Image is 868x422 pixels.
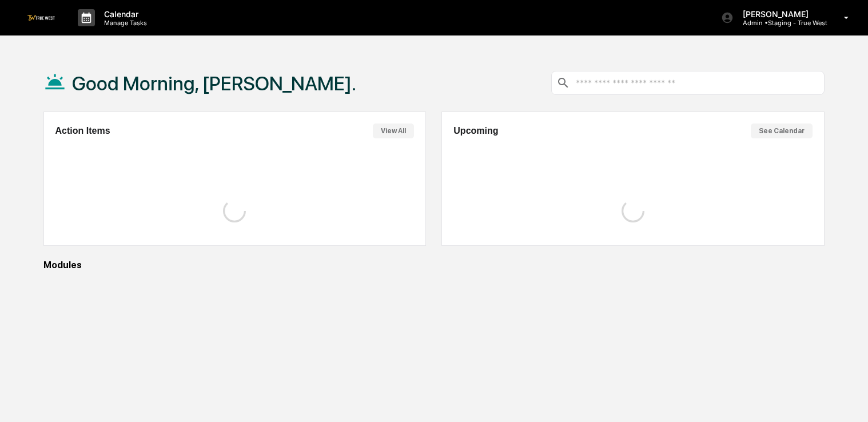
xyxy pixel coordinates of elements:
[95,19,153,27] p: Manage Tasks
[373,124,414,138] button: View All
[95,9,153,19] p: Calendar
[734,19,827,27] p: Admin • Staging - True West
[27,15,55,20] img: logo
[734,9,827,19] p: [PERSON_NAME]
[43,260,825,270] div: Modules
[751,124,813,138] button: See Calendar
[72,72,356,95] h1: Good Morning, [PERSON_NAME].
[453,126,498,136] h2: Upcoming
[55,126,110,136] h2: Action Items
